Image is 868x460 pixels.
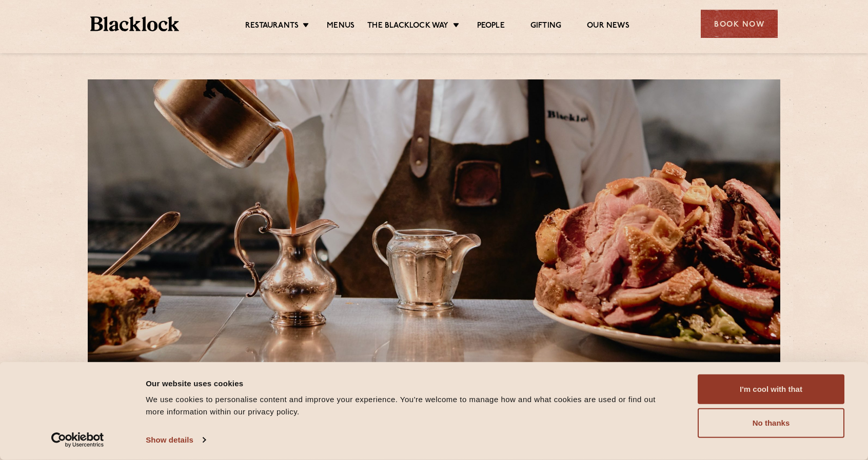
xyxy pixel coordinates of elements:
[327,21,354,32] a: Menus
[33,432,123,448] a: Usercentrics Cookiebot - opens in a new window
[698,408,844,438] button: No thanks
[367,21,448,32] a: The Blacklock Way
[146,393,675,418] div: We use cookies to personalise content and improve your experience. You're welcome to manage how a...
[477,21,505,32] a: People
[146,377,675,389] div: Our website uses cookies
[245,21,299,32] a: Restaurants
[530,21,561,32] a: Gifting
[146,432,205,448] a: Show details
[701,10,778,38] div: Book Now
[587,21,629,32] a: Our News
[698,374,844,404] button: I'm cool with that
[90,16,179,31] img: BL_Textured_Logo-footer-cropped.svg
